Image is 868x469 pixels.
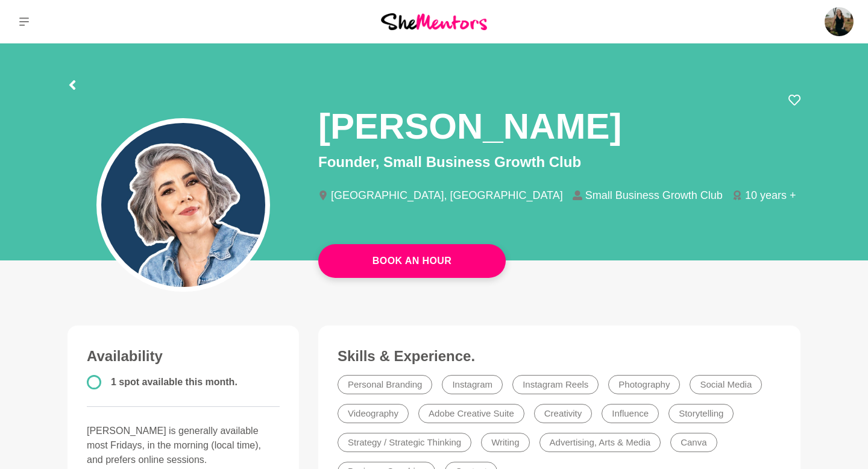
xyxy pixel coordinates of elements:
[318,151,800,173] p: Founder, Small Business Growth Club
[111,377,237,387] span: 1 spot available this month.
[338,347,781,365] h3: Skills & Experience.
[573,190,732,201] li: Small Business Growth Club
[87,347,280,365] h3: Availability
[381,13,487,30] img: She Mentors Logo
[825,7,854,36] img: Jess Smithies
[87,424,280,467] p: [PERSON_NAME] is generally available most Fridays, in the morning (local time), and prefers onlin...
[318,190,573,201] li: [GEOGRAPHIC_DATA], [GEOGRAPHIC_DATA]
[318,104,621,149] h1: [PERSON_NAME]
[318,244,506,278] a: Book An Hour
[732,190,806,201] li: 10 years +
